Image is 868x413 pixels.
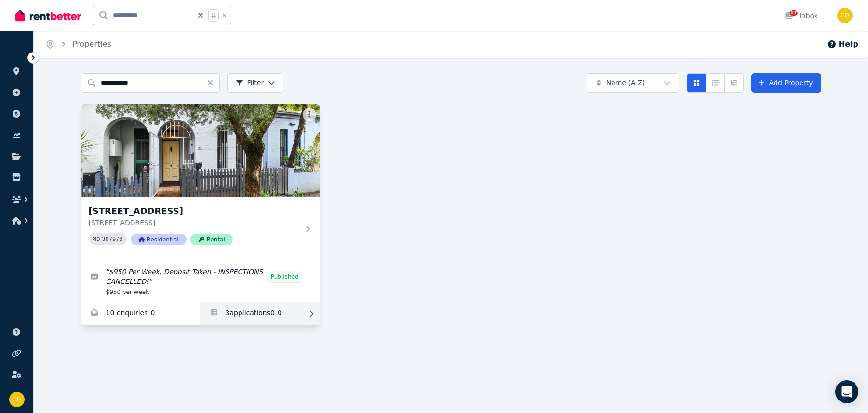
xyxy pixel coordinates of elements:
[102,236,122,243] code: 397976
[827,39,858,50] button: Help
[81,302,200,325] a: Enquiries for 30 Bishopgate St, Camperdown
[724,73,744,93] button: Expanded list view
[200,302,320,325] a: Applications for 30 Bishopgate St, Camperdown
[687,73,706,93] button: Card view
[303,108,316,121] button: More options
[131,234,187,245] span: Residential
[751,73,821,93] a: Add Property
[837,8,853,23] img: Chris Dimitropoulos
[93,237,100,242] small: PID
[790,10,798,16] span: 17
[9,392,25,407] img: Chris Dimitropoulos
[72,40,111,49] a: Properties
[687,73,744,93] div: View options
[15,8,81,23] img: RentBetter
[784,11,818,21] div: Inbox
[81,104,320,197] img: 30 Bishopgate St, Camperdown
[190,234,233,245] span: Rental
[236,78,264,88] span: Filter
[606,78,645,88] span: Name (A-Z)
[81,104,320,261] a: 30 Bishopgate St, Camperdown[STREET_ADDRESS][STREET_ADDRESS]PID 397976ResidentialRental
[34,31,123,58] nav: Breadcrumb
[835,380,858,403] div: Open Intercom Messenger
[227,73,284,93] button: Filter
[89,204,299,218] h3: [STREET_ADDRESS]
[223,12,226,19] span: k
[81,261,320,302] a: Edit listing: $950 Per Week, Deposit Taken - INSPECTIONS CANCELLED!
[206,73,220,93] button: Clear search
[89,218,299,227] p: [STREET_ADDRESS]
[706,73,725,93] button: Compact list view
[587,73,679,93] button: Name (A-Z)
